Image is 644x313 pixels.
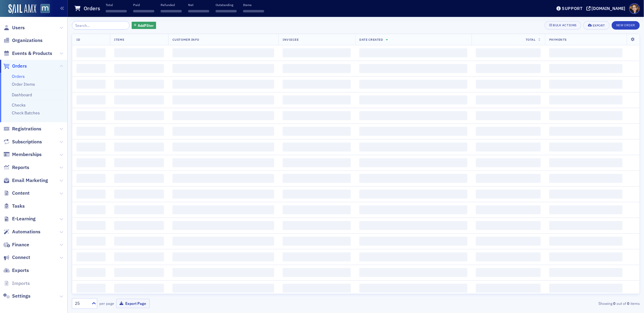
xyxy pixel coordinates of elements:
[172,37,199,42] span: Customer Info
[283,64,351,73] span: ‌
[12,164,29,171] span: Reports
[76,142,106,152] span: ‌
[549,221,623,230] span: ‌
[114,64,164,73] span: ‌
[114,95,164,104] span: ‌
[132,22,156,29] button: AddFilter
[72,21,130,30] input: Search…
[359,268,467,277] span: ‌
[283,221,351,230] span: ‌
[8,4,36,14] img: SailAMX
[549,174,623,183] span: ‌
[114,48,164,57] span: ‌
[549,284,623,293] span: ‌
[36,4,50,14] a: View Homepage
[172,80,274,89] span: ‌
[114,80,164,89] span: ‌
[76,48,106,57] span: ‌
[476,142,541,152] span: ‌
[76,205,106,214] span: ‌
[476,111,541,120] span: ‌
[359,80,467,89] span: ‌
[359,95,467,104] span: ‌
[12,177,48,184] span: Email Marketing
[12,190,30,196] span: Content
[549,205,623,214] span: ‌
[12,203,25,209] span: Tasks
[549,111,623,120] span: ‌
[359,127,467,136] span: ‌
[3,280,30,287] a: Imports
[3,37,43,44] a: Organizations
[562,6,583,11] div: Support
[76,190,106,199] span: ‌
[216,10,237,12] span: ‌
[114,221,164,230] span: ‌
[283,284,351,293] span: ‌
[12,139,42,145] span: Subscriptions
[283,158,351,167] span: ‌
[12,151,42,158] span: Memberships
[629,3,640,14] span: Profile
[133,10,154,12] span: ‌
[549,127,623,136] span: ‌
[12,216,36,222] span: E-Learning
[133,3,154,7] p: Paid
[3,216,36,222] a: E-Learning
[476,190,541,199] span: ‌
[549,237,623,246] span: ‌
[12,110,40,116] a: Check Batches
[216,3,237,7] p: Outstanding
[12,241,29,248] span: Finance
[114,158,164,167] span: ‌
[76,284,106,293] span: ‌
[359,48,467,57] span: ‌
[545,21,581,30] button: Bulk Actions
[12,50,52,57] span: Events & Products
[12,293,30,299] span: Settings
[114,37,124,42] span: Items
[3,190,30,196] a: Content
[172,111,274,120] span: ‌
[549,158,623,167] span: ‌
[283,190,351,199] span: ‌
[12,254,30,261] span: Connect
[3,203,25,209] a: Tasks
[172,190,274,199] span: ‌
[3,63,27,69] a: Orders
[3,241,29,248] a: Finance
[455,301,640,306] div: Showing out of items
[106,3,127,7] p: Total
[592,6,626,11] div: [DOMAIN_NAME]
[283,95,351,104] span: ‌
[40,4,50,13] img: SailAMX
[172,268,274,277] span: ‌
[114,284,164,293] span: ‌
[3,139,42,145] a: Subscriptions
[359,190,467,199] span: ‌
[359,284,467,293] span: ‌
[76,111,106,120] span: ‌
[359,111,467,120] span: ‌
[172,174,274,183] span: ‌
[12,24,25,31] span: Users
[75,300,88,307] div: 25
[114,190,164,199] span: ‌
[283,205,351,214] span: ‌
[12,126,41,132] span: Registrations
[114,174,164,183] span: ‌
[172,221,274,230] span: ‌
[283,237,351,246] span: ‌
[359,221,467,230] span: ‌
[3,24,25,31] a: Users
[76,95,106,104] span: ‌
[283,142,351,152] span: ‌
[283,111,351,120] span: ‌
[553,24,577,27] div: Bulk Actions
[476,158,541,167] span: ‌
[76,252,106,261] span: ‌
[476,64,541,73] span: ‌
[283,80,351,89] span: ‌
[359,64,467,73] span: ‌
